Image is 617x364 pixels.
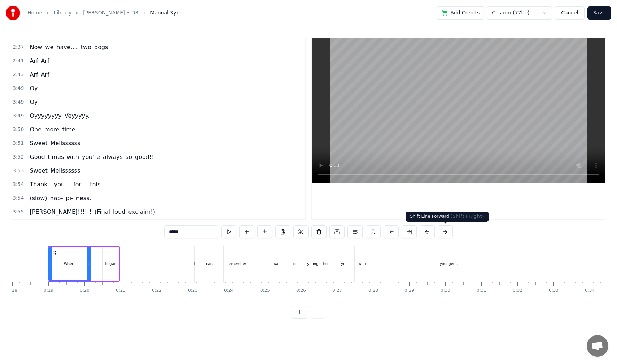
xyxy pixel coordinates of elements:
[150,9,182,17] span: Manual Sync
[29,57,39,65] span: Arf
[13,181,24,188] span: 3:54
[8,288,17,294] div: 0:18
[513,288,522,294] div: 0:32
[53,180,71,188] span: you…
[451,214,485,219] span: ( Shift+Right )
[80,43,92,51] span: two
[296,288,306,294] div: 0:26
[105,261,116,266] div: began
[73,180,88,188] span: for…
[587,335,608,357] div: Open chat
[358,261,367,266] div: were
[260,288,270,294] div: 0:25
[29,180,52,188] span: Thank..
[27,9,182,17] nav: breadcrumb
[89,180,110,188] span: this…..
[6,6,20,20] img: youka
[29,70,39,79] span: Arf
[29,84,38,92] span: Oy
[83,9,139,17] a: [PERSON_NAME] • DB
[65,194,74,202] span: pi-
[29,139,48,147] span: Sweet
[80,288,89,294] div: 0:20
[29,98,38,106] span: Oy
[224,288,234,294] div: 0:24
[587,6,611,19] button: Save
[440,261,458,266] div: younger...
[13,208,24,216] span: 3:55
[323,261,329,266] div: but
[13,57,24,65] span: 2:41
[29,125,42,134] span: One
[49,194,64,202] span: hap-
[102,153,123,161] span: always
[44,43,54,51] span: we
[206,261,215,266] div: can't
[194,261,195,266] div: I
[61,125,78,134] span: time.
[341,261,347,266] div: you
[13,126,24,133] span: 3:50
[44,288,53,294] div: 0:19
[585,288,595,294] div: 0:34
[29,153,45,161] span: Good
[13,167,24,174] span: 3:53
[404,288,414,294] div: 0:29
[40,57,50,65] span: Arf
[13,44,24,51] span: 2:37
[332,288,342,294] div: 0:27
[75,194,92,202] span: ness.
[29,208,92,216] span: [PERSON_NAME]!!!!!!
[13,153,24,161] span: 3:52
[93,43,109,51] span: dogs
[116,288,126,294] div: 0:21
[258,261,259,266] div: I
[64,261,75,266] div: Where
[368,288,378,294] div: 0:28
[437,6,484,19] button: Add Credits
[13,71,24,78] span: 2:43
[64,112,91,120] span: Veyyyyy.
[112,208,126,216] span: loud
[406,212,489,222] div: Shift Line Forward
[54,9,71,17] a: Library
[50,166,81,175] span: Melissssss
[94,208,111,216] span: (Final
[441,288,450,294] div: 0:30
[40,70,50,79] span: Arf
[47,153,65,161] span: times
[273,261,280,266] div: was
[29,166,48,175] span: Sweet
[81,153,101,161] span: you're
[50,139,81,147] span: Melissssss
[29,112,62,120] span: Oyyyyyyyy
[13,99,24,106] span: 3:49
[29,43,43,51] span: Now
[13,85,24,92] span: 3:49
[13,195,24,202] span: 3:54
[128,208,156,216] span: exclaim!)
[292,261,296,266] div: so
[555,6,584,19] button: Cancel
[44,125,60,134] span: more
[29,194,48,202] span: (slow)
[549,288,559,294] div: 0:33
[66,153,80,161] span: with
[134,153,155,161] span: good!!
[56,43,79,51] span: have....
[188,288,198,294] div: 0:23
[13,112,24,120] span: 3:49
[152,288,162,294] div: 0:22
[95,261,98,266] div: it
[307,261,318,266] div: young
[125,153,133,161] span: so
[227,261,246,266] div: remember
[13,140,24,147] span: 3:51
[477,288,486,294] div: 0:31
[27,9,42,17] a: Home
